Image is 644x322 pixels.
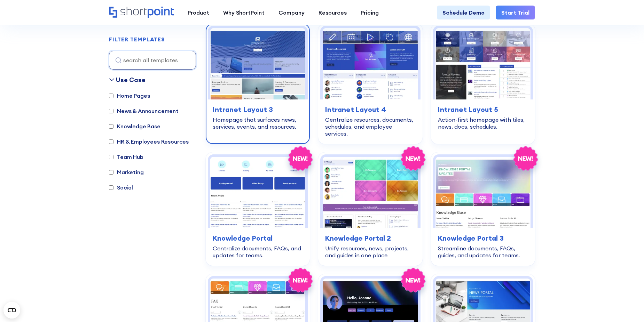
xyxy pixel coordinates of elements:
[109,153,143,161] label: Team Hub
[272,6,312,19] a: Company
[210,28,305,99] img: Intranet Layout 3 – SharePoint Homepage Template: Homepage that surfaces news, services, events, ...
[109,155,113,159] input: Team Hub
[213,104,303,115] h3: Intranet Layout 3
[109,109,113,113] input: News & Announcement
[210,157,305,228] img: Knowledge Portal – SharePoint Knowledge Base Template: Centralize documents, FAQs, and updates fo...
[438,245,528,259] div: Streamline documents, FAQs, guides, and updates for teams.
[438,104,528,115] h3: Intranet Layout 5
[109,168,144,176] label: Marketing
[109,137,189,146] label: HR & Employees Resources
[318,152,422,266] a: Knowledge Portal 2 – SharePoint IT knowledge base Template: Unify resources, news, projects, and ...
[435,28,531,99] img: Intranet Layout 5 – SharePoint Page Template: Action-first homepage with tiles, news, docs, sched...
[325,116,415,137] div: Centralize resources, documents, schedules, and employee services.
[109,122,160,130] label: Knowledge Base
[438,233,528,243] h3: Knowledge Portal 3
[496,6,535,19] a: Start Trial
[109,107,179,115] label: News & Announcement
[188,8,209,17] div: Product
[213,233,303,243] h3: Knowledge Portal
[213,116,303,130] div: Homepage that surfaces news, services, events, and resources.
[109,7,174,18] a: Home
[109,94,113,98] input: Home Pages
[109,51,196,70] input: search all templates
[213,245,303,259] div: Centralize documents, FAQs, and updates for teams.
[325,233,415,243] h3: Knowledge Portal 2
[206,24,310,144] a: Intranet Layout 3 – SharePoint Homepage Template: Homepage that surfaces news, services, events, ...
[109,37,165,43] h2: FILTER TEMPLATES
[216,6,272,19] a: Why ShortPoint
[319,8,347,17] div: Resources
[3,302,20,319] button: Open CMP widget
[109,91,150,100] label: Home Pages
[109,124,113,129] input: Knowledge Base
[431,24,535,144] a: Intranet Layout 5 – SharePoint Page Template: Action-first homepage with tiles, news, docs, sched...
[109,170,113,175] input: Marketing
[318,24,422,144] a: Intranet Layout 4 – Intranet Page Template: Centralize resources, documents, schedules, and emplo...
[312,6,354,19] a: Resources
[431,152,535,266] a: Knowledge Portal 3 – Best SharePoint Template For Knowledge Base: Streamline documents, FAQs, gui...
[278,8,305,17] div: Company
[323,28,418,99] img: Intranet Layout 4 – Intranet Page Template: Centralize resources, documents, schedules, and emplo...
[109,185,113,190] input: Social
[206,152,310,266] a: Knowledge Portal – SharePoint Knowledge Base Template: Centralize documents, FAQs, and updates fo...
[325,104,415,115] h3: Intranet Layout 4
[109,139,113,144] input: HR & Employees Resources
[181,6,216,19] a: Product
[361,8,379,17] div: Pricing
[325,245,415,259] div: Unify resources, news, projects, and guides in one place
[223,8,265,17] div: Why ShortPoint
[116,75,146,84] div: Use Case
[354,6,386,19] a: Pricing
[437,6,490,19] a: Schedule Demo
[109,183,133,192] label: Social
[435,157,531,228] img: Knowledge Portal 3 – Best SharePoint Template For Knowledge Base: Streamline documents, FAQs, gui...
[438,116,528,130] div: Action-first homepage with tiles, news, docs, schedules.
[323,157,418,228] img: Knowledge Portal 2 – SharePoint IT knowledge base Template: Unify resources, news, projects, and ...
[609,289,644,322] iframe: Chat Widget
